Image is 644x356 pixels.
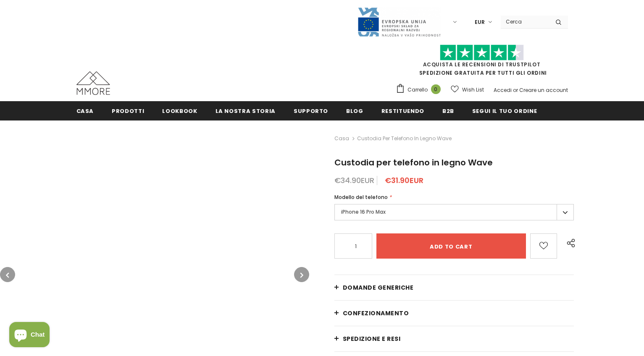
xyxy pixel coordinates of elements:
a: Spedizione e resi [334,326,574,351]
span: Blog [346,107,363,115]
img: Fidati di Pilot Stars [440,44,524,61]
a: Casa [76,101,94,120]
a: Segui il tuo ordine [472,101,537,120]
span: Carrello [407,86,428,94]
span: €31.90EUR [385,175,423,186]
a: Prodotti [112,101,144,120]
a: Carrello 0 [396,84,445,96]
a: Creare un account [519,86,568,94]
span: Wish List [462,86,484,94]
input: Search Site [501,16,549,28]
span: EUR [475,18,485,26]
span: Prodotti [112,107,144,115]
a: Accedi [494,86,512,94]
a: Restituendo [381,101,424,120]
input: Add to cart [376,233,526,259]
a: Javni Razpis [357,18,441,25]
span: or [513,86,518,94]
img: Javni Razpis [357,7,441,37]
span: Spedizione e resi [343,335,401,343]
span: Custodia per telefono in legno Wave [357,133,452,144]
label: iPhone 16 Pro Max [334,204,574,220]
span: CONFEZIONAMENTO [343,309,409,317]
a: Wish List [451,82,484,97]
a: supporto [294,101,328,120]
span: Domande generiche [343,283,414,292]
a: CONFEZIONAMENTO [334,301,574,326]
span: La nostra storia [216,107,276,115]
a: Acquista le recensioni di TrustPilot [423,61,541,68]
a: Lookbook [162,101,197,120]
span: Lookbook [162,107,197,115]
span: Modello del telefono [334,194,388,201]
span: B2B [442,107,454,115]
span: €34.90EUR [334,175,374,186]
span: Segui il tuo ordine [472,107,537,115]
span: supporto [294,107,328,115]
a: Domande generiche [334,275,574,300]
a: Casa [334,133,349,144]
a: La nostra storia [216,101,276,120]
span: Custodia per telefono in legno Wave [334,157,493,168]
a: B2B [442,101,454,120]
img: Casi MMORE [76,71,110,95]
span: Restituendo [381,107,424,115]
span: SPEDIZIONE GRATUITA PER TUTTI GLI ORDINI [396,48,568,76]
inbox-online-store-chat: Shopify online store chat [7,322,52,349]
span: 0 [431,84,441,94]
a: Blog [346,101,363,120]
span: Casa [76,107,94,115]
